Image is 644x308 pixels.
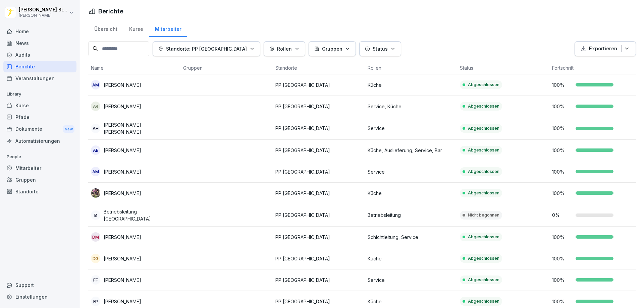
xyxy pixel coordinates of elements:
p: 100 % [552,147,572,154]
div: FF [91,275,100,285]
button: Gruppen [309,41,356,56]
p: Küche, Auslieferung, Service, Bar [368,147,454,154]
p: [PERSON_NAME] Stambolov [19,7,68,13]
p: Betriebsleitung [GEOGRAPHIC_DATA] [104,208,178,222]
button: Status [359,41,401,56]
p: PP [GEOGRAPHIC_DATA] [275,255,362,262]
div: AR [91,102,100,111]
p: PP [GEOGRAPHIC_DATA] [275,81,362,88]
p: Abgeschlossen [468,255,499,261]
p: Exportieren [589,45,617,53]
a: Automatisierungen [3,135,76,147]
div: Audits [3,49,76,61]
div: AM [91,167,100,176]
a: DokumenteNew [3,123,76,135]
div: AM [91,80,100,89]
p: Status [373,45,388,52]
p: PP [GEOGRAPHIC_DATA] [275,168,362,175]
div: AE [91,145,100,155]
p: [PERSON_NAME] [104,190,141,197]
p: 100 % [552,234,572,241]
p: 100 % [552,168,572,175]
p: PP [GEOGRAPHIC_DATA] [275,298,362,305]
th: Fortschritt [549,62,642,74]
div: Berichte [3,61,76,72]
p: Service [368,276,454,284]
p: PP [GEOGRAPHIC_DATA] [275,211,362,219]
a: Einstellungen [3,291,76,303]
div: DG [91,254,100,263]
a: Mitarbeiter [149,20,187,37]
p: [PERSON_NAME] [104,168,141,175]
div: Support [3,279,76,291]
p: Küche [368,255,454,262]
th: Name [88,62,180,74]
a: Gruppen [3,174,76,186]
p: PP [GEOGRAPHIC_DATA] [275,147,362,154]
p: Abgeschlossen [468,125,499,131]
button: Standorte: PP [GEOGRAPHIC_DATA] [153,41,260,56]
th: Standorte [273,62,365,74]
p: PP [GEOGRAPHIC_DATA] [275,103,362,110]
a: Übersicht [88,20,123,37]
div: New [63,125,74,133]
a: Pfade [3,111,76,123]
a: Veranstaltungen [3,72,76,84]
a: Home [3,25,76,37]
p: Service [368,168,454,175]
p: 0 % [552,211,572,219]
p: Standorte: PP [GEOGRAPHIC_DATA] [166,45,247,52]
a: Mitarbeiter [3,162,76,174]
div: DM [91,232,100,242]
th: Status [457,62,549,74]
p: Küche [368,190,454,197]
p: PP [GEOGRAPHIC_DATA] [275,276,362,284]
p: Abgeschlossen [468,277,499,283]
p: Abgeschlossen [468,190,499,196]
p: Küche [368,81,454,88]
p: Abgeschlossen [468,103,499,109]
p: [PERSON_NAME] [104,255,141,262]
p: [PERSON_NAME] [104,276,141,284]
p: Abgeschlossen [468,298,499,304]
img: wr8oxp1g4gkzyisjm8z9sexa.png [91,188,100,198]
p: Abgeschlossen [468,147,499,153]
p: Abgeschlossen [468,169,499,175]
p: [PERSON_NAME] [104,147,141,154]
p: Betriebsleitung [368,211,454,219]
p: 100 % [552,125,572,132]
p: Küche [368,298,454,305]
a: News [3,37,76,49]
p: 100 % [552,255,572,262]
p: [PERSON_NAME] [19,13,68,18]
div: FP [91,297,100,306]
div: AH [91,124,100,133]
p: [PERSON_NAME] [104,81,141,88]
a: Kurse [3,100,76,111]
p: 100 % [552,81,572,88]
p: Rollen [277,45,292,52]
a: Standorte [3,186,76,197]
p: 100 % [552,298,572,305]
p: 100 % [552,276,572,284]
th: Rollen [365,62,457,74]
p: Abgeschlossen [468,234,499,240]
button: Rollen [264,41,305,56]
p: [PERSON_NAME] [PERSON_NAME] [104,121,178,135]
p: [PERSON_NAME] [104,103,141,110]
p: People [3,151,76,162]
button: Exportieren [575,41,636,56]
p: Gruppen [322,45,342,52]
